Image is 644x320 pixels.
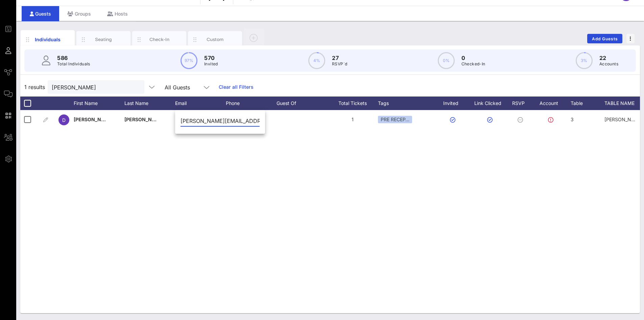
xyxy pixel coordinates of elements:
[378,116,412,123] div: PRE RECEP…
[473,97,510,110] div: Link Clicked
[165,84,190,90] div: All Guests
[74,116,114,122] span: [PERSON_NAME]
[74,97,124,110] div: First Name
[204,61,218,67] p: Invited
[175,97,226,110] div: Email
[327,97,378,110] div: Total Tickets
[599,54,618,62] p: 22
[332,54,347,62] p: 27
[332,61,347,67] p: RSVP`d
[57,54,90,62] p: 586
[59,6,99,21] div: Groups
[219,83,254,91] a: Clear all Filters
[204,54,218,62] p: 570
[461,61,485,67] p: Checked-In
[327,110,378,129] div: 1
[200,36,230,43] div: Custom
[599,61,618,67] p: Accounts
[435,97,473,110] div: Invited
[378,97,435,110] div: Tags
[22,6,59,21] div: Guests
[33,36,63,43] div: Individuals
[571,97,604,110] div: Table
[99,6,136,21] div: Hosts
[510,97,533,110] div: RSVP
[533,97,571,110] div: Account
[124,97,175,110] div: Last Name
[144,36,174,43] div: Check-In
[57,61,90,67] p: Total Individuals
[161,80,215,94] div: All Guests
[62,117,66,123] span: D
[461,54,485,62] p: 0
[226,97,277,110] div: Phone
[24,83,45,91] span: 1 results
[587,34,622,43] button: Add Guests
[89,36,119,43] div: Seating
[277,97,327,110] div: Guest Of
[124,116,164,122] span: [PERSON_NAME]
[592,36,618,41] span: Add Guests
[571,116,574,122] span: 3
